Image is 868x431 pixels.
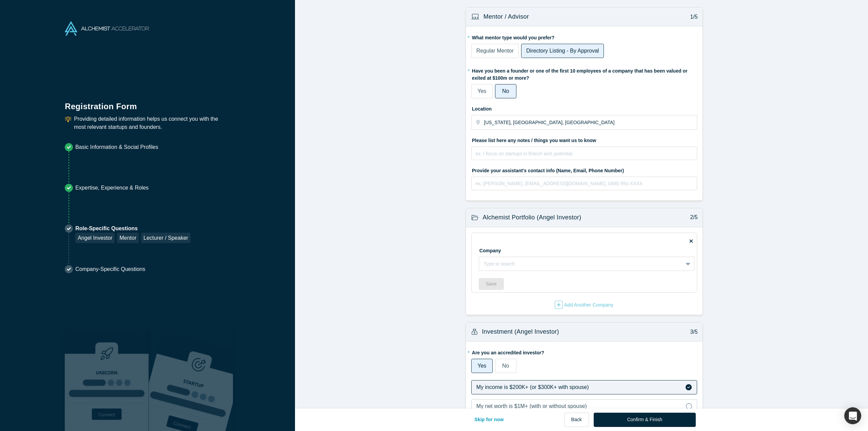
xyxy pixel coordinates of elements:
label: Provide your assistant's contact info (Name, Email, Phone Number) [471,165,697,174]
p: Company-Specific Questions [75,265,145,273]
p: Providing detailed information helps us connect you with the most relevant startups and founders. [74,115,230,131]
div: rdw-wrapper [471,146,697,160]
div: rdw-editor [476,149,693,162]
span: Yes [477,363,486,369]
p: 3/5 [687,328,698,336]
div: Lecturer / Speaker [141,233,191,243]
h3: Alchemist Portfolio [482,213,581,222]
button: Back [564,413,589,427]
span: Directory Listing - By Approval [526,48,599,54]
h3: Investment [482,327,559,336]
p: Role-Specific Questions [75,224,191,233]
p: Basic Information & Social Profiles [75,143,158,151]
label: Are you an accredited investor? [471,347,697,356]
h3: Mentor / Advisor [484,12,529,21]
img: Prism AI [149,331,233,431]
p: Expertise, Experience & Roles [75,184,149,192]
label: Have you been a founder or one of the first 10 employees of a company that has been valued or exi... [471,65,697,82]
span: My net worth is $1M+ (with or without spouse) [476,403,587,409]
span: Yes [477,88,486,94]
span: Regular Mentor [476,48,514,54]
img: Alchemist Accelerator Logo [65,21,149,36]
h1: Registration Form [65,93,230,113]
span: (Angel Investor) [537,214,581,221]
button: Add Another Company [554,300,614,309]
p: 1/5 [687,13,698,21]
div: rdw-editor [476,179,693,193]
img: Robust Technologies [65,331,149,431]
input: Enter a location [484,115,696,130]
span: My income is $200K+ (or $300K+ with spouse) [476,384,589,390]
button: Confirm & Finish [594,413,696,427]
span: (Angel Investor) [514,328,559,335]
span: No [502,363,509,369]
label: Please list here any notes / things you want us to know [471,135,697,144]
button: Skip for now [467,413,511,427]
label: Company [479,245,517,254]
div: Angel Investor [75,233,115,243]
span: No [502,88,509,94]
div: rdw-wrapper [471,177,697,190]
label: Location [471,103,697,113]
label: What mentor type would you prefer? [471,32,697,41]
button: Save [479,278,504,290]
p: 2/5 [687,213,698,221]
div: Mentor [117,233,139,243]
